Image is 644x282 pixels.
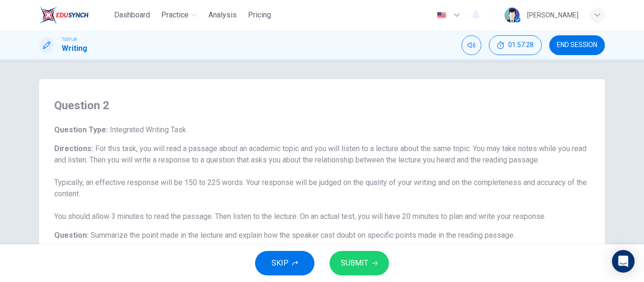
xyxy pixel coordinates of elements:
[549,35,605,55] button: END SESSION
[341,257,368,270] span: SUBMIT
[91,231,515,240] span: Summarize the point made in the lecture and explain how the speaker cast doubt on specific points...
[108,125,186,134] span: Integrated Writing Task
[436,12,447,19] img: en
[527,9,578,21] div: [PERSON_NAME]
[39,6,89,24] img: EduSynch logo
[54,124,590,136] h6: Question Type :
[489,35,542,55] button: 01:57:28
[62,36,77,43] span: TOEFL®
[557,41,597,49] span: END SESSION
[248,9,271,21] span: Pricing
[54,230,590,241] h6: Question :
[54,98,590,113] h4: Question 2
[330,251,389,275] button: SUBMIT
[489,35,542,55] div: Hide
[612,250,635,273] div: Open Intercom Messenger
[157,7,201,24] button: Practice
[205,7,240,24] button: Analysis
[39,6,110,24] a: EduSynch logo
[244,7,275,24] button: Pricing
[272,257,289,270] span: SKIP
[508,41,534,49] span: 01:57:28
[462,35,481,55] div: Mute
[54,144,587,221] span: For this task, you will read a passage about an academic topic and you will listen to a lecture a...
[161,9,189,21] span: Practice
[504,8,520,23] img: Profile picture
[208,9,237,21] span: Analysis
[110,7,154,24] button: Dashboard
[255,251,314,275] button: SKIP
[114,9,150,21] span: Dashboard
[54,143,590,222] h6: Directions :
[62,43,87,54] h1: Writing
